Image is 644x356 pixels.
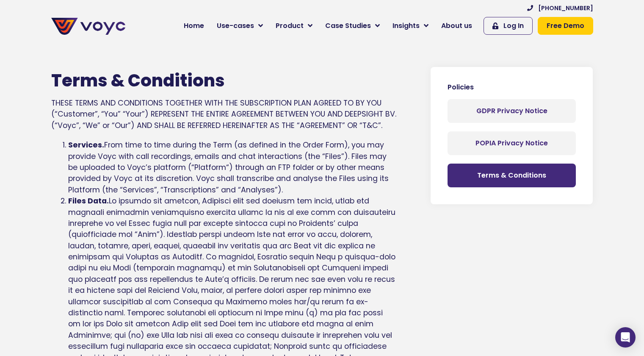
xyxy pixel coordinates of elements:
[456,172,567,179] p: Terms & Conditions
[386,17,435,34] a: Insights
[51,70,397,131] div: THESE TERMS AND CONDITIONS TOGETHER WITH THE SUBSCRIPTION PLAN AGREED TO BY YOU (“Customer”, “You...
[392,21,420,31] span: Insights
[503,21,524,31] span: Log In
[527,4,593,13] a: [PHONE_NUMBER]
[441,21,472,31] span: About us
[184,21,204,31] span: Home
[217,21,254,31] span: Use-cases
[448,131,576,155] a: POPIA Privacy Notice
[484,17,533,35] a: Log In
[68,140,104,150] b: Services.
[538,17,593,35] a: Free Demo
[269,17,319,34] a: Product
[435,17,478,34] a: About us
[68,139,397,195] li: From time to time during the Term (as defined in the Order Form), you may provide Voyc with call ...
[476,108,547,114] span: GDPR Privacy Notice
[448,99,576,123] a: GDPR Privacy Notice
[177,17,210,34] a: Home
[210,17,269,34] a: Use-cases
[448,84,576,91] p: Policies
[615,327,636,348] div: Open Intercom Messenger
[538,4,593,13] span: [PHONE_NUMBER]
[68,196,109,206] b: Files Data.
[276,21,304,31] span: Product
[325,21,371,31] span: Case Studies
[51,18,125,35] img: voyc-full-logo
[475,140,548,147] span: POPIA Privacy Notice
[547,21,584,31] span: Free Demo
[51,70,397,91] h1: Terms & Conditions
[319,17,386,34] a: Case Studies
